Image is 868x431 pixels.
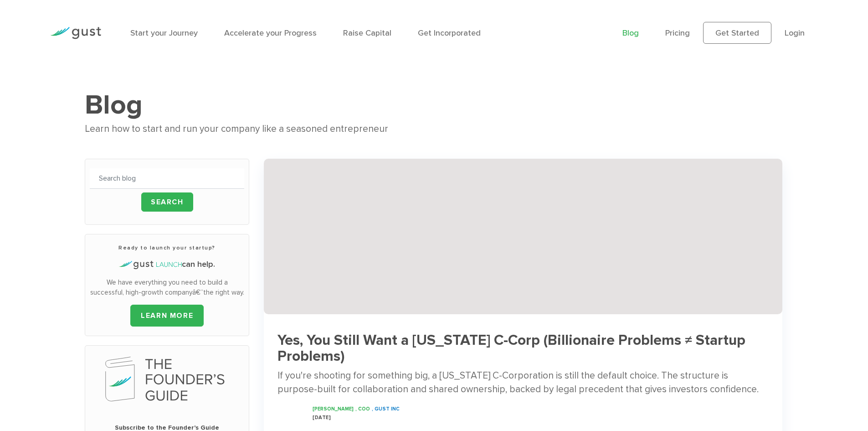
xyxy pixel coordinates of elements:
[277,369,769,396] div: If you're shooting for something big, a [US_STATE] C-Corporation is still the default choice. The...
[90,259,244,270] h4: can help.
[50,27,101,39] img: Gust Logo
[418,28,481,38] a: Get Incorporated
[141,192,193,212] input: Search
[313,406,354,412] span: [PERSON_NAME]
[622,28,639,38] a: Blog
[785,28,805,38] a: Login
[90,244,244,252] h3: Ready to launch your startup?
[224,28,317,38] a: Accelerate your Progress
[90,277,244,298] p: We have everything you need to build a successful, high-growth companyâ€”the right way.
[372,406,400,412] span: , Gust INC
[313,415,331,421] span: [DATE]
[130,28,198,38] a: Start your Journey
[703,22,771,44] a: Get Started
[130,305,204,327] a: LEARN MORE
[665,28,690,38] a: Pricing
[277,332,769,364] h3: Yes, You Still Want a [US_STATE] C-Corp (Billionaire Problems ≠ Startup Problems)
[355,406,370,412] span: , COO
[343,28,391,38] a: Raise Capital
[90,168,244,189] input: Search blog
[85,121,783,137] div: Learn how to start and run your company like a seasoned entrepreneur
[85,88,783,121] h1: Blog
